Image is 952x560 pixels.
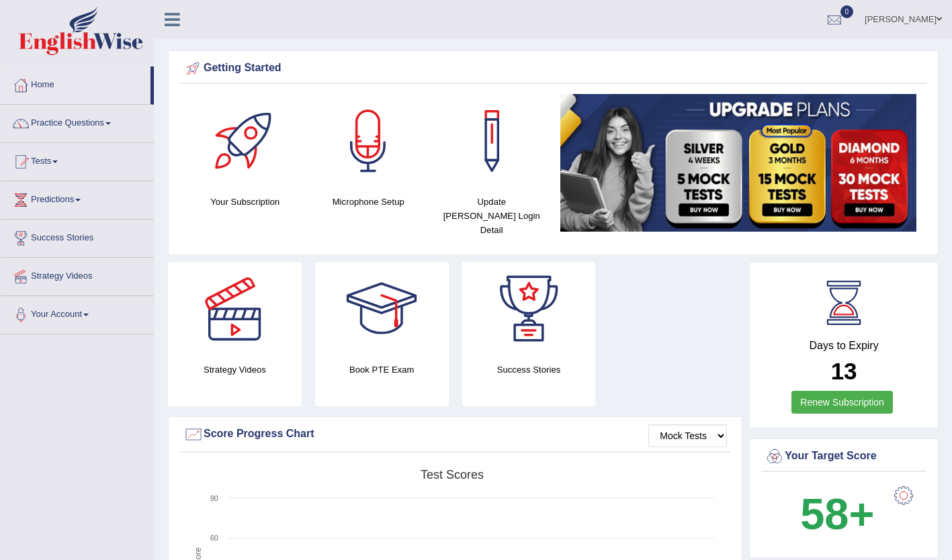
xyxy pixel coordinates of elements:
h4: Success Stories [462,363,596,377]
div: Your Target Score [765,447,923,467]
div: Score Progress Chart [183,424,727,445]
h4: Days to Expiry [765,340,923,352]
a: Tests [1,143,154,177]
a: Success Stories [1,220,154,253]
b: 58+ [800,489,874,539]
a: Practice Questions [1,105,154,138]
span: 0 [840,5,854,18]
h4: Your Subscription [190,195,300,209]
a: Renew Subscription [791,391,893,414]
img: small5.jpg [560,94,917,232]
b: 13 [831,358,857,384]
tspan: Test scores [421,468,484,481]
h4: Strategy Videos [168,363,302,377]
h4: Update [PERSON_NAME] Login Detail [437,195,547,237]
text: 90 [210,494,218,502]
a: Your Account [1,296,154,330]
h4: Book PTE Exam [315,363,449,377]
div: Getting Started [183,58,923,79]
a: Home [1,66,150,100]
a: Strategy Videos [1,258,154,291]
h4: Microphone Setup [314,195,424,209]
a: Predictions [1,181,154,215]
text: 60 [210,534,218,542]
